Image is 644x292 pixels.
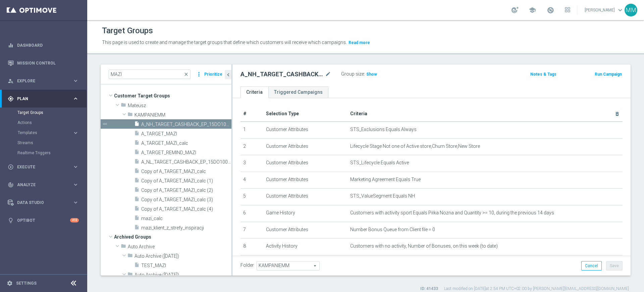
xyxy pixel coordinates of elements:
[135,272,231,278] span: Auto Archive (2023-04-13)
[196,70,202,79] i: more_vert
[114,232,231,242] span: Archived Groups
[8,164,14,170] i: play_circle_outline
[134,130,140,138] i: insert_drive_file
[8,96,72,102] div: Plan
[16,281,37,285] a: Settings
[134,187,140,195] i: insert_drive_file
[225,72,231,78] i: chevron_left
[606,261,623,270] button: Save
[203,70,223,79] button: Prioritize
[183,72,189,77] span: close
[263,189,347,205] td: Customer Attributes
[134,159,140,166] i: insert_drive_file
[341,71,364,77] label: Group size
[141,122,231,127] span: A_NH_TARGET_CASHBACK_EP_15DO100_011025
[8,182,14,188] i: track_changes
[134,140,140,148] i: insert_drive_file
[350,177,421,182] span: Marketing Agreement Equals True
[141,169,231,174] span: Copy of A_TARGET_MAZI_calc
[72,199,79,206] i: keyboard_arrow_right
[530,71,557,78] button: Notes & Tags
[225,70,231,79] button: chevron_left
[17,201,72,205] span: Data Studio
[141,159,231,165] span: A_NL_TARGET_CASHBACK_EP_15DO100_011025
[263,239,347,255] td: Activity History
[134,262,140,270] i: insert_drive_file
[17,108,87,118] div: Target Groups
[8,211,79,229] div: Optibot
[240,239,263,255] td: 8
[7,182,79,187] button: track_changes Analyze keyboard_arrow_right
[263,222,347,239] td: Customer Attributes
[7,78,79,84] button: person_search Explore keyboard_arrow_right
[70,218,79,222] div: +10
[240,138,263,155] td: 2
[8,164,72,170] div: Execute
[17,183,72,187] span: Analyze
[366,72,377,77] span: Show
[72,164,79,170] i: keyboard_arrow_right
[263,172,347,189] td: Customer Attributes
[109,70,191,79] input: Quick find group or folder
[240,155,263,172] td: 3
[17,54,79,72] a: Mission Control
[584,5,625,15] a: [PERSON_NAME]keyboard_arrow_down
[134,177,140,185] i: insert_drive_file
[121,243,126,251] i: folder
[141,140,231,146] span: A_TARGET_MAZI_calc
[134,224,140,232] i: insert_drive_file
[614,111,620,117] i: delete_forever
[444,286,629,292] label: Last modified on [DATE] at 2:54 PM UTC+02:00 by [PERSON_NAME][EMAIL_ADDRESS][DOMAIN_NAME]
[268,86,328,98] a: Triggered Campaigns
[134,121,140,129] i: insert_drive_file
[135,112,231,118] span: KAMPANIEMM
[7,164,79,170] button: play_circle_outline Execute keyboard_arrow_right
[240,86,268,98] a: Criteria
[348,39,371,46] button: Read more
[17,128,87,138] div: Templates
[7,60,79,66] button: Mission Control
[350,127,417,132] span: STS_Exclusions Equals Always
[134,215,140,223] i: insert_drive_file
[8,96,14,102] i: gps_fixed
[141,197,231,203] span: Copy of A_TARGET_MAZI_calc (3)
[7,43,79,48] div: equalizer Dashboard
[134,149,140,157] i: insert_drive_file
[350,111,367,116] span: Criteria
[17,165,72,169] span: Execute
[350,227,435,233] span: Number Bonus Queue from Client file = 0
[7,200,79,205] button: Data Studio keyboard_arrow_right
[72,95,79,102] i: keyboard_arrow_right
[72,181,79,188] i: keyboard_arrow_right
[350,243,498,249] span: Customers with no activity, Number of Bonuses, on this week (to date)
[17,148,87,158] div: Realtime Triggers
[7,218,79,223] button: lightbulb Optibot +10
[141,178,231,184] span: Copy of A_TARGET_MAZI_calc (1)
[141,150,231,156] span: A_TARGET_REMIND_MAZI
[8,200,72,206] div: Data Studio
[17,130,79,135] button: Templates keyboard_arrow_right
[17,97,72,101] span: Plan
[350,193,415,199] span: STS_ValueSegment Equals NH
[240,222,263,239] td: 7
[17,140,70,145] a: Streams
[141,263,231,268] span: TEST_MAZI
[134,168,140,176] i: insert_drive_file
[102,40,347,45] span: This page is used to create and manage the target groups that define which customers will receive...
[350,210,554,216] span: Customers with activity sport Equals Piłka Nożna and Quantity >= 10, during the previous 14 days
[114,91,231,100] span: Customer Target Groups
[263,138,347,155] td: Customer Attributes
[7,96,79,101] button: gps_fixed Plan keyboard_arrow_right
[240,70,324,78] h2: A_NH_TARGET_CASHBACK_EP_15DO100_011025
[263,205,347,222] td: Game History
[8,54,79,72] div: Mission Control
[141,187,231,193] span: Copy of A_TARGET_MAZI_calc (2)
[364,71,365,77] label: :
[128,103,231,109] span: Mateusz
[17,79,72,83] span: Explore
